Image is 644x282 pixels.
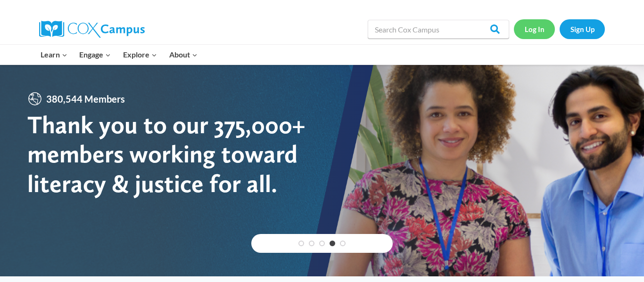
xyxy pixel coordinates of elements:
[27,110,322,198] div: Thank you to our 375,000+ members working toward literacy & justice for all.
[34,45,74,64] button: Child menu of Learn
[514,19,555,39] a: Log In
[514,19,605,39] nav: Secondary Navigation
[42,91,129,106] span: 380,544 Members
[560,19,605,39] a: Sign Up
[117,45,163,64] button: Child menu of Explore
[163,45,204,64] button: Child menu of About
[39,21,145,38] img: Cox Campus
[368,20,509,39] input: Search Cox Campus
[330,241,335,246] a: 4
[309,241,314,246] a: 2
[319,241,325,246] a: 3
[298,241,304,246] a: 1
[34,45,203,64] nav: Primary Navigation
[74,45,117,64] button: Child menu of Engage
[340,241,346,246] a: 5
